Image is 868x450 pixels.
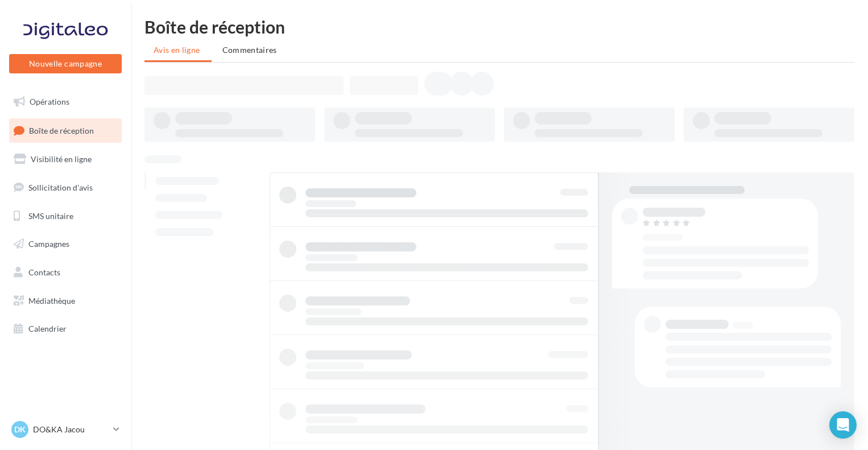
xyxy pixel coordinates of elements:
[14,424,26,435] span: DK
[7,118,124,143] a: Boîte de réception
[7,289,124,313] a: Médiathèque
[222,45,277,55] span: Commentaires
[829,411,857,439] div: Open Intercom Messenger
[29,125,94,135] span: Boîte de réception
[7,232,124,256] a: Campagnes
[30,97,69,106] span: Opérations
[28,210,73,220] span: SMS unitaire
[7,204,124,228] a: SMS unitaire
[28,324,67,333] span: Calendrier
[7,317,124,341] a: Calendrier
[28,239,69,249] span: Campagnes
[31,154,92,164] span: Visibilité en ligne
[7,90,124,114] a: Opérations
[7,261,124,284] a: Contacts
[9,54,122,73] button: Nouvelle campagne
[9,419,122,440] a: DK DO&KA Jacou
[144,18,854,35] div: Boîte de réception
[28,267,60,277] span: Contacts
[28,183,93,192] span: Sollicitation d'avis
[33,424,109,435] p: DO&KA Jacou
[28,296,75,305] span: Médiathèque
[7,176,124,200] a: Sollicitation d'avis
[7,147,124,171] a: Visibilité en ligne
